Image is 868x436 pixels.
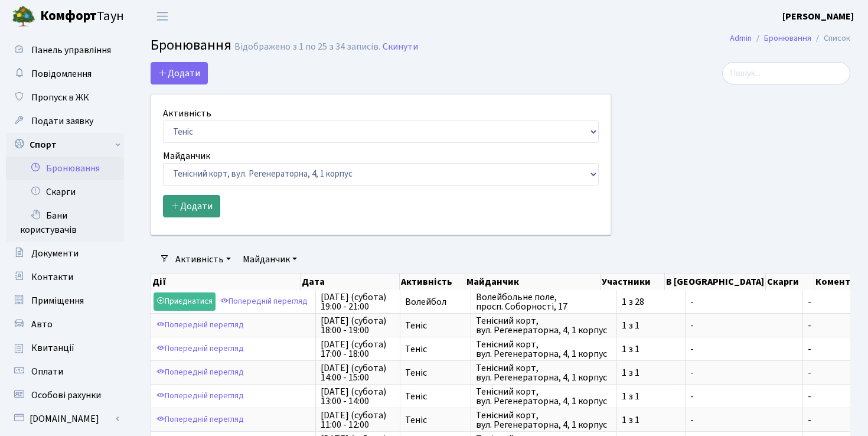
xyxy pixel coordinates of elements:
a: Квитанції [6,336,124,360]
a: [DOMAIN_NAME] [6,407,124,431]
span: Оплати [31,365,63,378]
a: Admin [730,32,752,44]
a: Панель управління [6,38,124,62]
a: Спорт [6,133,124,157]
a: Попередній перегляд [154,316,247,334]
label: Активність [163,106,211,121]
th: Участники [601,274,665,290]
span: Тенісний корт, вул. Регенераторна, 4, 1 корпус [476,411,612,430]
span: 1 з 1 [622,415,680,425]
b: [PERSON_NAME] [782,10,854,23]
span: - [808,415,849,425]
span: Повідомлення [31,67,92,80]
span: Тенісний корт, вул. Регенераторна, 4, 1 корпус [476,340,612,359]
span: - [690,344,798,354]
span: 1 з 1 [622,321,680,330]
a: Оплати [6,360,124,383]
span: Теніс [405,344,466,354]
button: Додати [163,195,220,217]
span: Теніс [405,368,466,378]
span: Тенісний корт, вул. Регенераторна, 4, 1 корпус [476,316,612,335]
span: Приміщення [31,294,84,307]
span: Волейбольне поле, просп. Соборності, 17 [476,292,612,311]
b: Комфорт [40,6,97,25]
th: В [GEOGRAPHIC_DATA] [665,274,766,290]
a: Попередній перегляд [154,340,247,358]
input: Пошук... [722,62,850,84]
th: Дата [301,274,399,290]
a: Попередній перегляд [154,363,247,382]
a: [PERSON_NAME] [782,9,854,24]
span: Бронювання [151,35,231,56]
a: Авто [6,313,124,336]
span: - [808,321,849,330]
a: Подати заявку [6,109,124,133]
a: Повідомлення [6,62,124,86]
span: Таун [40,6,124,27]
a: Приєднатися [154,292,216,311]
a: Попередній перегляд [217,292,311,311]
a: Майданчик [238,249,302,269]
a: Бронювання [6,157,124,180]
span: [DATE] (субота) 18:00 - 19:00 [321,316,395,335]
span: Теніс [405,392,466,401]
span: Тенісний корт, вул. Регенераторна, 4, 1 корпус [476,387,612,406]
span: - [690,297,798,307]
nav: breadcrumb [712,26,868,51]
a: Документи [6,242,124,265]
span: - [690,415,798,425]
a: Бани користувачів [6,204,124,242]
button: Переключити навігацію [148,6,177,26]
span: 1 з 1 [622,368,680,378]
span: Подати заявку [31,115,93,128]
span: 1 з 1 [622,392,680,401]
th: Майданчик [465,274,601,290]
span: Волейбол [405,297,466,307]
a: Попередній перегляд [154,387,247,405]
span: Авто [31,318,53,331]
span: Теніс [405,415,466,425]
span: - [808,368,849,378]
a: Попередній перегляд [154,411,247,429]
a: Пропуск в ЖК [6,86,124,109]
span: [DATE] (субота) 14:00 - 15:00 [321,363,395,382]
span: - [808,344,849,354]
span: - [690,392,798,401]
span: [DATE] (субота) 13:00 - 14:00 [321,387,395,406]
a: Контакти [6,265,124,289]
span: Квитанції [31,341,74,354]
span: - [690,321,798,330]
th: Активність [400,274,466,290]
span: [DATE] (субота) 11:00 - 12:00 [321,411,395,430]
span: Документи [31,247,79,260]
a: Скинути [383,41,418,53]
a: Бронювання [764,32,811,44]
label: Майданчик [163,149,210,163]
span: 1 з 1 [622,344,680,354]
span: - [808,297,849,307]
a: Активність [171,249,236,269]
span: Особові рахунки [31,389,101,402]
th: Дії [151,274,301,290]
span: Теніс [405,321,466,330]
span: Контакти [31,271,73,284]
span: Панель управління [31,44,111,57]
span: - [690,368,798,378]
span: Пропуск в ЖК [31,91,89,104]
a: Особові рахунки [6,383,124,407]
span: [DATE] (субота) 19:00 - 21:00 [321,292,395,311]
span: - [808,392,849,401]
li: Список [811,32,850,45]
span: Тенісний корт, вул. Регенераторна, 4, 1 корпус [476,363,612,382]
button: Додати [151,62,208,84]
span: [DATE] (субота) 17:00 - 18:00 [321,340,395,359]
img: logo.png [12,5,35,28]
span: 1 з 28 [622,297,680,307]
th: Скарги [766,274,814,290]
a: Скарги [6,180,124,204]
div: Відображено з 1 по 25 з 34 записів. [234,41,380,53]
a: Приміщення [6,289,124,313]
